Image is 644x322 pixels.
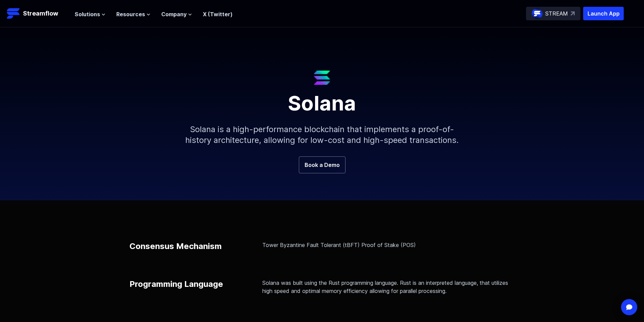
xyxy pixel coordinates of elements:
[116,10,145,18] span: Resources
[75,10,100,18] span: Solutions
[129,241,222,252] p: Consensus Mechanism
[532,8,543,19] img: streamflow-logo-circle.png
[75,10,105,18] button: Solutions
[526,7,580,20] a: STREAM
[129,279,223,290] p: Programming Language
[23,9,58,18] p: Streamflow
[161,10,187,18] span: Company
[262,241,515,249] p: Tower Byzantine Fault Tolerant (tBFT) Proof of Stake (POS)
[621,299,637,315] div: Open Intercom Messenger
[7,7,68,20] a: Streamflow
[161,10,192,18] button: Company
[545,9,568,18] p: STREAM
[262,279,515,295] p: Solana was built using the Rust programming language. Rust is an interpreted language, that utili...
[299,156,345,173] a: Book a Demo
[203,11,233,18] a: X (Twitter)
[314,71,330,85] img: Solana
[7,7,20,20] img: Streamflow Logo
[571,11,575,16] img: top-right-arrow.svg
[160,85,484,113] h1: Solana
[116,10,150,18] button: Resources
[177,113,468,156] p: Solana is a high-performance blockchain that implements a proof-of-history architecture, allowing...
[583,7,624,20] button: Launch App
